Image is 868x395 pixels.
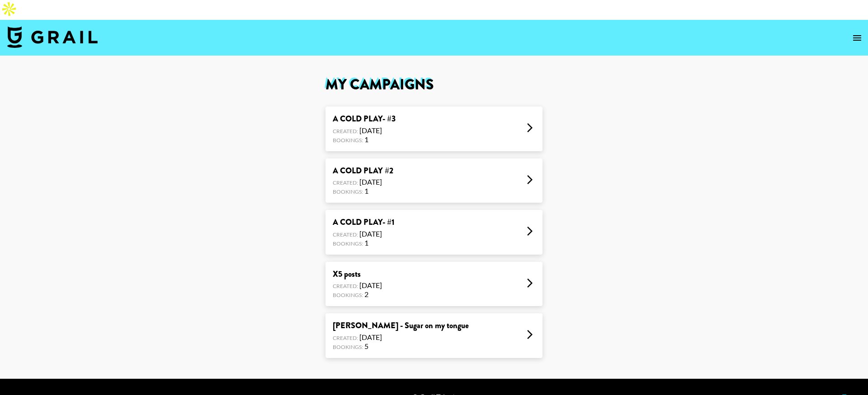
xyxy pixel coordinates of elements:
div: [DATE] [333,177,393,186]
span: Created: [333,231,358,238]
div: [DATE] [333,126,396,135]
div: A COLD PLAY- #1 [333,217,395,228]
button: open drawer [848,29,866,47]
div: 1 [333,238,395,247]
div: A COLD PLAY #2 [333,166,393,176]
span: Created: [333,335,358,341]
span: Created: [333,283,358,289]
div: 1 [333,135,396,144]
span: Created: [333,128,358,135]
span: Bookings: [333,344,363,350]
span: Bookings: [333,292,363,298]
div: A COLD PLAY- #3 [333,114,396,124]
div: [DATE] [333,281,382,290]
iframe: Drift Widget Chat Controller [823,350,857,384]
div: 5 [333,342,469,351]
span: Bookings: [333,188,363,195]
div: [PERSON_NAME] - Sugar on my tongue [333,321,469,331]
span: Bookings: [333,137,363,144]
div: X5 posts [333,269,382,279]
img: Grail Talent [7,26,98,48]
h1: My Campaigns [325,78,542,92]
div: [DATE] [333,229,395,238]
div: 1 [333,186,393,195]
div: [DATE] [333,333,469,342]
span: Created: [333,179,358,186]
span: Bookings: [333,240,363,247]
div: 2 [333,290,382,299]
